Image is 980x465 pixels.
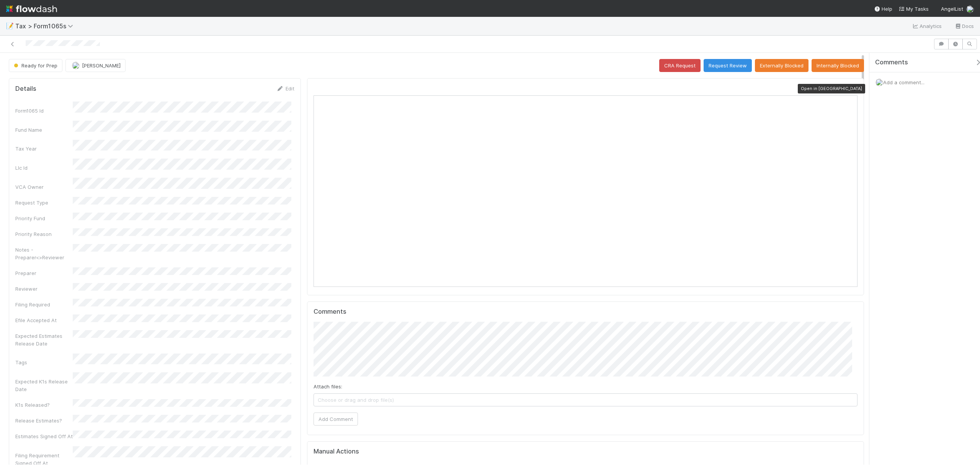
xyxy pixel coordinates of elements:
img: avatar_d45d11ee-0024-4901-936f-9df0a9cc3b4e.png [875,79,883,86]
div: K1s Released? [15,401,73,409]
div: Reviewer [15,285,73,293]
a: My Tasks [898,5,929,13]
div: Expected K1s Release Date [15,378,73,393]
span: Comments [875,59,908,66]
div: VCA Owner [15,183,73,191]
h5: Details [15,85,36,93]
span: 📝 [6,23,14,29]
button: Internally Blocked [812,59,864,72]
div: Tags [15,359,73,366]
span: Tax > Form1065s [15,22,77,30]
div: Priority Reason [15,230,73,238]
a: Docs [954,21,974,31]
div: Form1065 Id [15,107,73,115]
div: Tax Year [15,145,73,152]
a: Edit [276,85,294,92]
button: [PERSON_NAME] [65,59,126,72]
div: Preparer [15,269,73,277]
div: Help [874,5,892,13]
div: Request Type [15,199,73,206]
span: [PERSON_NAME] [82,62,121,69]
div: Efile Accepted At [15,316,73,324]
div: Filing Required [15,301,73,308]
button: Externally Blocked [755,59,808,72]
div: Release Estimates? [15,417,73,424]
label: Attach files: [314,383,342,390]
span: Add a comment... [883,79,924,85]
button: Request Review [704,59,752,72]
span: AngelList [941,6,963,12]
div: Estimates Signed Off At [15,432,73,440]
button: Add Comment [314,413,358,426]
button: CRA Request [659,59,701,72]
div: Llc Id [15,164,73,172]
img: logo-inverted-e16ddd16eac7371096b0.svg [6,2,57,15]
h5: Manual Actions [314,448,359,455]
div: Fund Name [15,126,73,134]
span: Choose or drag and drop file(s) [314,394,857,406]
div: Notes - Preparer<>Reviewer [15,246,73,261]
a: Analytics [912,21,942,31]
img: avatar_d45d11ee-0024-4901-936f-9df0a9cc3b4e.png [966,5,974,13]
span: My Tasks [898,6,929,12]
div: Expected Estimates Release Date [15,332,73,347]
h5: Comments [314,308,857,316]
img: avatar_d45d11ee-0024-4901-936f-9df0a9cc3b4e.png [72,62,80,69]
div: Priority Fund [15,214,73,222]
